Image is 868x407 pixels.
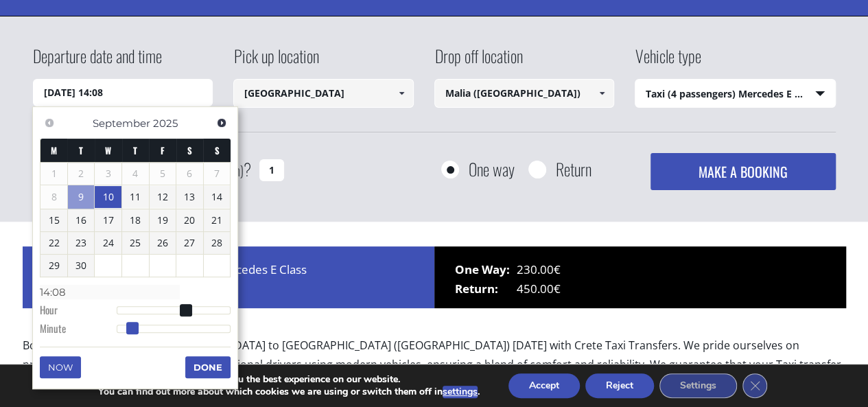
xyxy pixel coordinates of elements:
span: Taxi (4 passengers) Mercedes E Class [635,80,835,108]
a: 23 [68,232,95,254]
a: Previous [40,114,58,132]
div: 230.00€ 450.00€ [434,246,846,308]
button: settings [443,386,478,398]
span: 8 [40,186,67,208]
div: Price for 1 x Taxi (4 passengers) Mercedes E Class [23,246,434,308]
label: Drop off location [434,44,523,79]
a: 19 [150,209,176,231]
button: Settings [659,373,737,398]
a: 15 [40,209,67,231]
span: 7 [204,163,231,185]
p: Book a Taxi transfer from [GEOGRAPHIC_DATA] to [GEOGRAPHIC_DATA] ([GEOGRAPHIC_DATA]) [DATE] with ... [23,336,846,405]
span: 2025 [153,117,178,130]
label: Return [556,161,591,178]
button: MAKE A BOOKING [650,153,835,190]
span: 4 [122,163,149,185]
a: Next [212,114,231,132]
span: Saturday [187,143,192,157]
a: Show All Items [390,79,412,108]
label: Vehicle type [635,44,701,79]
span: 3 [95,163,121,185]
a: 13 [176,186,203,208]
span: September [93,117,150,130]
span: 6 [176,163,203,185]
a: 26 [150,232,176,254]
a: 17 [95,209,121,231]
span: Tuesday [79,143,83,157]
a: 10 [95,186,121,208]
a: 22 [40,232,67,254]
a: 25 [122,232,149,254]
a: 29 [40,255,67,277]
button: Accept [508,373,580,398]
input: Select pickup location [233,79,414,108]
button: Reject [585,373,654,398]
button: Close GDPR Cookie Banner [742,373,767,398]
p: You can find out more about which cookies we are using or switch them off in . [98,386,480,398]
a: Show All Items [591,79,613,108]
label: Pick up location [233,44,319,79]
a: 18 [122,209,149,231]
a: 28 [204,232,231,254]
span: Next [216,117,227,128]
dt: Minute [40,321,116,339]
a: 14 [204,186,231,208]
a: 30 [68,255,95,277]
a: 24 [95,232,121,254]
span: Wednesday [105,143,111,157]
a: 12 [150,186,176,208]
a: 16 [68,209,95,231]
button: Now [40,356,81,378]
button: Done [185,356,231,378]
span: 5 [150,163,176,185]
a: 21 [204,209,231,231]
p: We are using cookies to give you the best experience on our website. [98,373,480,386]
span: Return: [455,279,517,299]
span: Thursday [133,143,137,157]
a: 27 [176,232,203,254]
dt: Hour [40,303,116,321]
label: One way [469,161,515,178]
span: One Way: [455,260,517,279]
span: Previous [44,117,55,128]
a: 9 [68,185,95,209]
label: Departure date and time [33,44,162,79]
span: 1 [40,163,67,185]
span: 2 [68,163,95,185]
input: Select drop-off location [434,79,615,108]
a: 20 [176,209,203,231]
a: 11 [122,186,149,208]
span: Sunday [215,143,220,157]
span: Monday [51,143,57,157]
span: Friday [161,143,165,157]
